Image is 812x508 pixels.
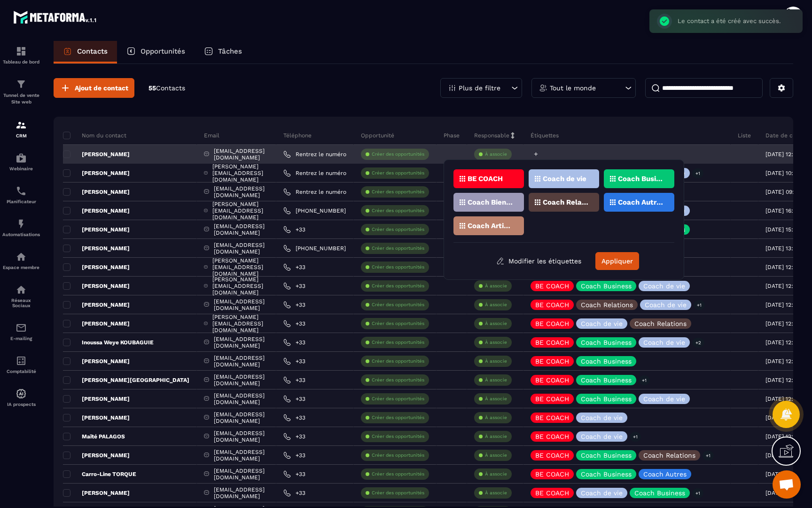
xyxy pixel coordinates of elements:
[77,47,108,56] p: Contacts
[16,322,27,333] img: email
[581,490,623,496] p: Coach de vie
[63,301,130,309] p: [PERSON_NAME]
[283,470,305,478] a: +33
[535,414,569,421] p: BE COACH
[16,251,27,262] img: automations
[618,175,664,182] p: Coach Business
[485,490,507,496] p: À associe
[581,377,632,383] p: Coach Business
[372,283,424,289] p: Créer des opportunités
[765,283,808,289] p: [DATE] 12:57:00
[63,263,130,271] p: [PERSON_NAME]
[581,320,623,327] p: Coach de vie
[16,388,27,399] img: automations
[639,375,650,385] p: +1
[535,452,569,459] p: BE COACH
[2,369,40,374] p: Comptabilité
[195,41,251,63] a: Tâches
[13,8,98,25] img: logo
[16,218,27,230] img: automations
[2,348,40,381] a: accountantaccountantComptabilité
[581,414,623,421] p: Coach de vie
[372,151,424,158] p: Créer des opportunités
[16,284,27,295] img: social-network
[535,339,569,346] p: BE COACH
[283,376,305,384] a: +33
[54,41,117,63] a: Contacts
[765,471,808,477] p: [DATE] 12:57:00
[765,189,809,195] p: [DATE] 09:44:00
[485,302,507,308] p: À associe
[63,151,130,158] p: [PERSON_NAME]
[485,414,507,421] p: À associe
[283,395,305,403] a: +33
[765,452,808,459] p: [DATE] 12:57:00
[54,78,134,98] button: Ajout de contact
[156,84,185,92] span: Contacts
[283,452,305,459] a: +33
[283,433,305,440] a: +33
[63,414,130,421] p: [PERSON_NAME]
[2,211,40,244] a: automationsautomationsAutomatisations
[765,170,808,176] p: [DATE] 10:03:00
[63,226,130,233] p: [PERSON_NAME]
[283,339,305,346] a: +33
[485,339,507,346] p: À associe
[692,488,703,498] p: +1
[372,377,424,383] p: Créer des opportunités
[16,79,27,90] img: formation
[2,71,40,112] a: formationformationTunnel de vente Site web
[2,39,40,71] a: formationformationTableau de bord
[372,490,424,496] p: Créer des opportunités
[63,357,130,365] p: [PERSON_NAME]
[63,282,130,290] p: [PERSON_NAME]
[283,132,312,139] p: Téléphone
[765,245,808,252] p: [DATE] 13:30:00
[765,264,808,270] p: [DATE] 12:57:00
[738,132,751,139] p: Liste
[468,199,513,206] p: Coach Bien-être / Santé
[694,300,705,310] p: +1
[643,339,685,346] p: Coach de vie
[643,283,685,289] p: Coach de vie
[117,41,195,63] a: Opportunités
[63,245,130,252] p: [PERSON_NAME]
[765,132,812,139] p: Date de création
[765,396,808,402] p: [DATE] 12:57:00
[2,59,40,64] p: Tableau de bord
[63,188,130,196] p: [PERSON_NAME]
[535,471,569,477] p: BE COACH
[634,490,685,496] p: Coach Business
[581,396,632,402] p: Coach Business
[2,133,40,138] p: CRM
[372,245,424,252] p: Créer des opportunités
[581,339,632,346] p: Coach Business
[535,358,569,365] p: BE COACH
[765,207,808,214] p: [DATE] 16:07:00
[535,283,569,289] p: BE COACH
[16,46,27,57] img: formation
[535,320,569,327] p: BE COACH
[2,336,40,341] p: E-mailing
[444,132,460,139] p: Phase
[535,302,569,308] p: BE COACH
[581,302,633,308] p: Coach Relations
[765,302,808,308] p: [DATE] 12:57:00
[63,339,154,346] p: Inoussa Weye KOUBAGUIE
[63,169,130,177] p: [PERSON_NAME]
[283,301,305,309] a: +33
[372,207,424,214] p: Créer des opportunités
[485,151,507,158] p: À associe
[773,470,801,499] div: Ouvrir le chat
[581,433,623,440] p: Coach de vie
[63,452,130,459] p: [PERSON_NAME]
[485,433,507,440] p: À associe
[2,92,40,105] p: Tunnel de vente Site web
[543,175,586,182] p: Coach de vie
[535,377,569,383] p: BE COACH
[630,432,641,442] p: +1
[372,452,424,459] p: Créer des opportunités
[372,339,424,346] p: Créer des opportunités
[531,132,559,139] p: Étiquettes
[765,490,808,496] p: [DATE] 12:57:00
